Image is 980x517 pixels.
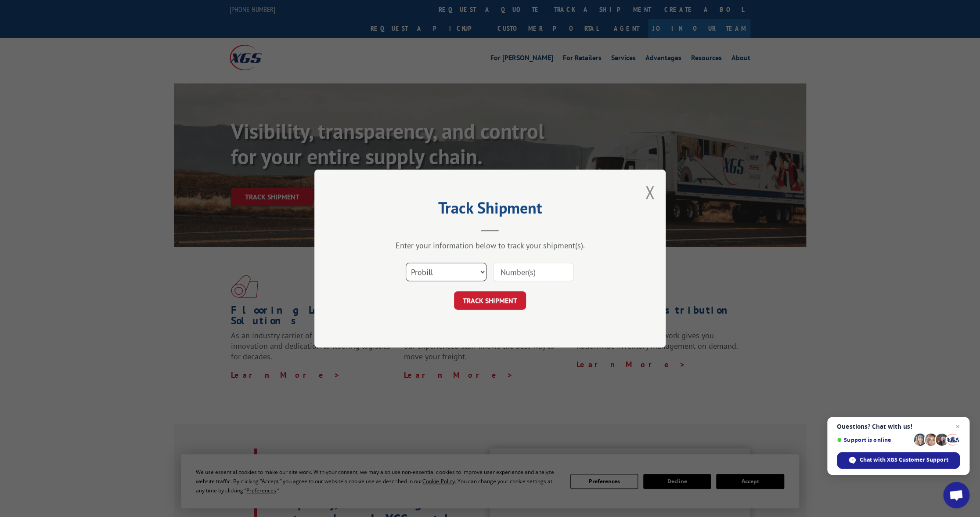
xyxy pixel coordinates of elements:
[358,240,622,250] div: Enter your information below to track your shipment(s).
[837,423,960,430] span: Questions? Chat with us!
[493,263,574,281] input: Number(s)
[645,181,655,204] button: Close modal
[837,452,960,469] span: Chat with XGS Customer Support
[837,437,911,443] span: Support is online
[358,202,622,218] h2: Track Shipment
[943,482,969,508] a: Open chat
[454,291,526,310] button: TRACK SHIPMENT
[860,456,948,464] span: Chat with XGS Customer Support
